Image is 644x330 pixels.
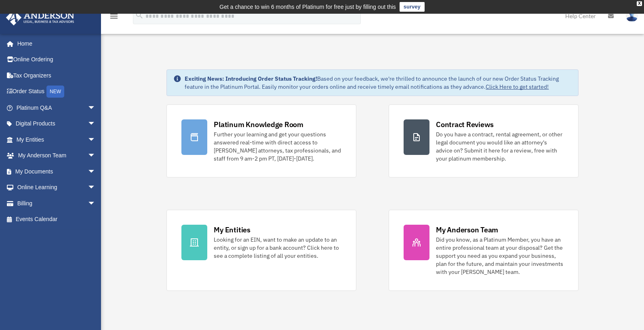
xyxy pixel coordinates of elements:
[436,225,498,235] div: My Anderson Team
[166,210,356,291] a: My Entities Looking for an EIN, want to make an update to an entity, or sign up for a bank accoun...
[214,130,341,163] div: Further your learning and get your questions answered real-time with direct access to [PERSON_NAM...
[6,52,108,68] a: Online Ordering
[109,14,119,21] a: menu
[486,83,549,90] a: Click Here to get started!
[166,104,356,178] a: Platinum Knowledge Room Further your learning and get your questions answered real-time with dire...
[88,100,104,116] span: arrow_drop_down
[214,119,303,129] div: Platinum Knowledge Room
[6,116,108,132] a: Digital Productsarrow_drop_down
[6,163,108,180] a: My Documentsarrow_drop_down
[626,10,638,22] img: User Pic
[389,210,579,291] a: My Anderson Team Did you know, as a Platinum Member, you have an entire professional team at your...
[436,130,564,163] div: Do you have a contract, rental agreement, or other legal document you would like an attorney's ad...
[389,104,579,178] a: Contract Reviews Do you have a contract, rental agreement, or other legal document you would like...
[46,86,64,98] div: NEW
[88,132,104,148] span: arrow_drop_down
[6,132,108,148] a: My Entitiesarrow_drop_down
[219,2,396,12] div: Get a chance to win 6 months of Platinum for free just by filling out this
[6,211,108,228] a: Events Calendar
[6,100,108,116] a: Platinum Q&Aarrow_drop_down
[88,148,104,164] span: arrow_drop_down
[6,180,108,196] a: Online Learningarrow_drop_down
[88,163,104,180] span: arrow_drop_down
[88,116,104,132] span: arrow_drop_down
[6,84,108,100] a: Order StatusNEW
[436,236,564,276] div: Did you know, as a Platinum Member, you have an entire professional team at your disposal? Get th...
[214,225,250,235] div: My Entities
[6,36,104,52] a: Home
[6,67,108,84] a: Tax Organizers
[88,195,104,212] span: arrow_drop_down
[135,11,144,20] i: search
[6,148,108,164] a: My Anderson Teamarrow_drop_down
[400,2,425,12] a: survey
[88,180,104,196] span: arrow_drop_down
[185,75,317,82] strong: Exciting News: Introducing Order Status Tracking!
[185,75,571,91] div: Based on your feedback, we're thrilled to announce the launch of our new Order Status Tracking fe...
[109,11,119,21] i: menu
[637,1,642,6] div: close
[6,195,108,211] a: Billingarrow_drop_down
[436,119,494,129] div: Contract Reviews
[4,10,77,25] img: Anderson Advisors Platinum Portal
[214,236,341,260] div: Looking for an EIN, want to make an update to an entity, or sign up for a bank account? Click her...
